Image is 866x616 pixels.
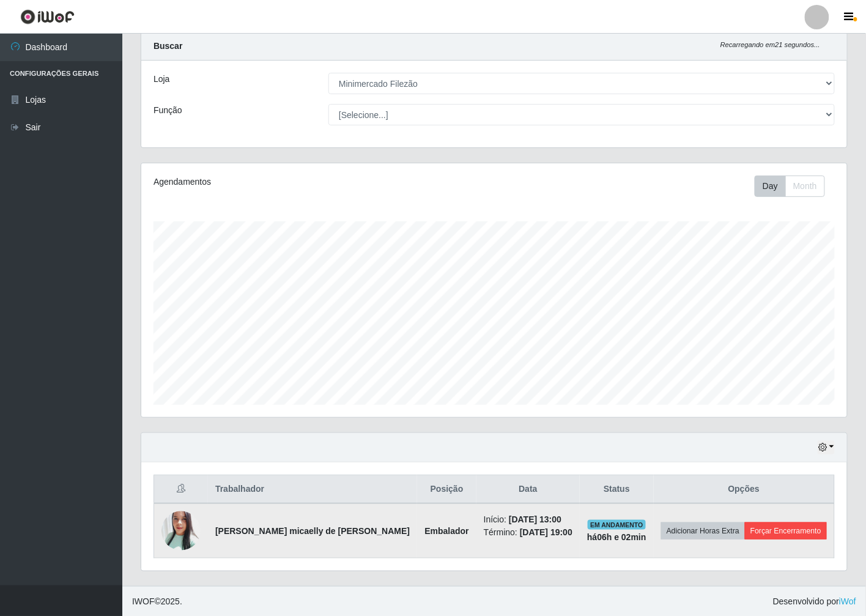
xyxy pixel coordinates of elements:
[417,475,476,504] th: Posição
[425,526,469,536] strong: Embalador
[132,596,155,606] span: IWOF
[154,104,182,117] label: Função
[484,526,572,539] li: Término:
[154,176,427,188] div: Agendamentos
[509,514,561,524] time: [DATE] 13:00
[580,475,654,504] th: Status
[476,475,580,504] th: Data
[587,532,646,542] strong: há 06 h e 02 min
[520,527,572,537] time: [DATE] 19:00
[785,176,825,197] button: Month
[484,513,572,526] li: Início:
[654,475,835,504] th: Opções
[720,41,820,48] i: Recarregando em 21 segundos...
[154,41,182,51] strong: Buscar
[755,176,786,197] button: Day
[208,475,417,504] th: Trabalhador
[839,596,856,606] a: iWof
[773,595,856,608] span: Desenvolvido por
[588,520,646,530] span: EM ANDAMENTO
[161,508,201,554] img: 1748729241814.jpeg
[215,526,410,536] strong: [PERSON_NAME] micaelly de [PERSON_NAME]
[661,522,745,540] button: Adicionar Horas Extra
[132,595,182,608] span: © 2025 .
[154,73,169,86] label: Loja
[20,9,75,24] img: CoreUI Logo
[755,176,835,197] div: Toolbar with button groups
[745,522,827,540] button: Forçar Encerramento
[755,176,825,197] div: First group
